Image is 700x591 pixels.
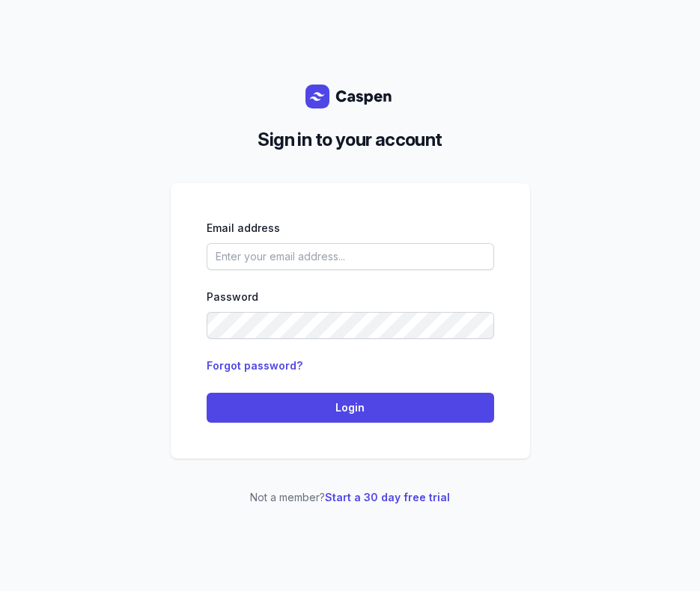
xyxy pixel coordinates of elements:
[207,243,494,270] input: Enter your email address...
[207,219,494,237] div: Email address
[207,359,302,372] a: Forgot password?
[207,288,494,306] div: Password
[171,489,530,506] p: Not a member?
[325,491,450,503] a: Start a 30 day free trial
[216,399,485,417] span: Login
[207,393,494,423] button: Login
[183,126,518,153] h2: Sign in to your account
